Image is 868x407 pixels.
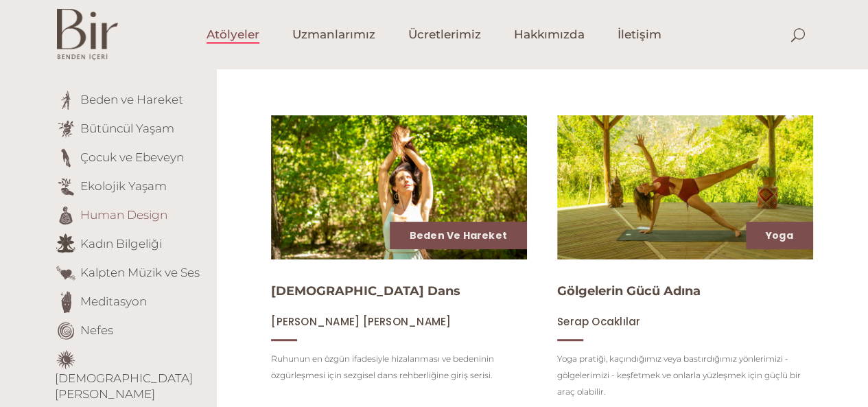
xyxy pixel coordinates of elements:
[271,315,451,328] a: [PERSON_NAME] [PERSON_NAME]
[80,265,200,279] a: Kalpten Müzik ve Ses
[80,323,113,336] a: Nefes
[557,314,640,329] span: Serap Ocaklılar
[271,283,460,299] a: [DEMOGRAPHIC_DATA] Dans
[271,314,451,329] span: [PERSON_NAME] [PERSON_NAME]
[80,236,162,250] a: Kadın Bilgeliği
[557,315,640,328] a: Serap Ocaklılar
[55,371,193,401] a: [DEMOGRAPHIC_DATA][PERSON_NAME]
[557,351,813,400] p: Yoga pratiği, kaçındığımız veya bastırdığımız yönlerimizi - gölgelerimizi - keşfetmek ve onlarla ...
[618,27,661,43] span: İletişim
[207,27,259,43] span: Atölyeler
[410,229,507,242] a: Beden ve Hareket
[292,27,375,43] span: Uzmanlarımız
[80,121,174,135] a: Bütüncül Yaşam
[408,27,481,43] span: Ücretlerimiz
[271,351,527,384] p: Ruhunun en özgün ifadesiyle hizalanması ve bedeninin özgürleşmesi için sezgisel dans rehberliğine...
[557,283,701,299] a: Gölgelerin Gücü Adına
[80,178,167,192] a: Ekolojik Yaşam
[80,150,184,163] a: Çocuk ve Ebeveyn
[80,207,167,221] a: Human Design
[766,229,793,242] a: Yoga
[80,92,183,106] a: Beden ve Hareket
[80,294,147,307] a: Meditasyon
[514,27,585,43] span: Hakkımızda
